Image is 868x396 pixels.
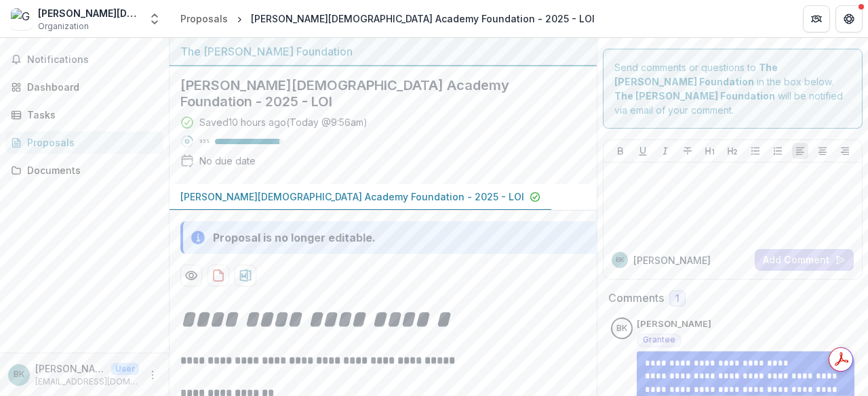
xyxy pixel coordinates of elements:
p: 95 % [199,137,210,146]
div: Saved 10 hours ago ( Today @ 9:56am ) [199,115,368,129]
div: Send comments or questions to in the box below. will be notified via email of your comment. [603,49,863,129]
button: Italicize [657,143,673,159]
button: Align Center [814,143,831,159]
button: download-proposal [235,265,256,286]
button: Heading 2 [724,143,741,159]
div: No due date [199,154,256,168]
div: [PERSON_NAME][DEMOGRAPHIC_DATA] Academy Foundation [38,6,140,20]
button: Partners [803,5,830,32]
div: Proposals [27,135,153,150]
span: Notifications [27,54,158,66]
div: Dashboard [27,80,153,94]
button: Bullet List [747,143,764,159]
strong: The [PERSON_NAME] Foundation [614,90,775,102]
button: Get Help [835,5,863,32]
button: Notifications [5,49,163,70]
a: Dashboard [5,76,163,98]
a: Proposals [5,131,163,154]
button: Open entity switcher [145,5,164,32]
span: 1 [675,293,679,305]
button: Preview 983ac0aa-8f3a-4731-b6e7-f1043b10d610-0.pdf [180,265,202,286]
div: Bethany Kazakevicius [14,370,24,379]
button: More [144,367,161,383]
nav: breadcrumb [175,9,600,28]
div: The [PERSON_NAME] Foundation [180,43,586,60]
p: User [111,363,139,375]
span: Organization [38,20,89,32]
div: Bethany Kazakevicius [616,324,627,333]
a: Tasks [5,104,163,126]
button: Underline [635,143,651,159]
div: Bethany Kazakevicius [616,257,625,263]
button: Add Comment [755,249,854,271]
div: Proposals [180,12,228,26]
div: Documents [27,163,153,177]
button: Ordered List [770,143,786,159]
button: download-proposal [208,265,229,286]
h2: Comments [608,292,664,305]
p: [EMAIL_ADDRESS][DOMAIN_NAME] [35,376,139,388]
a: Proposals [175,9,233,28]
p: [PERSON_NAME] [35,361,106,376]
button: Align Left [792,143,808,159]
span: Grantee [643,335,675,345]
p: [PERSON_NAME][DEMOGRAPHIC_DATA] Academy Foundation - 2025 - LOI [180,190,524,204]
button: Align Right [837,143,853,159]
div: Proposal is no longer editable. [213,229,376,246]
button: Strike [679,143,696,159]
p: [PERSON_NAME] [637,317,711,331]
h2: [PERSON_NAME][DEMOGRAPHIC_DATA] Academy Foundation - 2025 - LOI [180,77,564,110]
a: Documents [5,159,163,181]
img: Grace Christian Academy Foundation [11,8,33,30]
button: Heading 1 [702,143,718,159]
div: Tasks [27,108,153,122]
p: [PERSON_NAME] [633,253,711,267]
div: [PERSON_NAME][DEMOGRAPHIC_DATA] Academy Foundation - 2025 - LOI [251,12,595,26]
button: Bold [612,143,629,159]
